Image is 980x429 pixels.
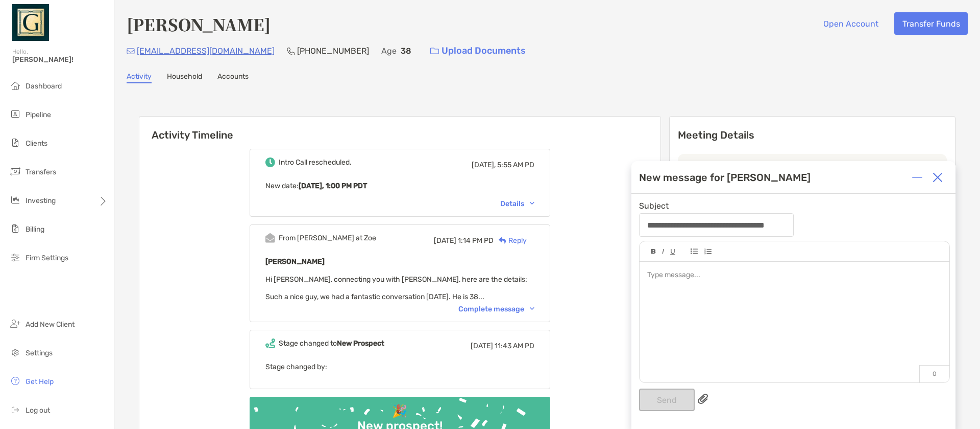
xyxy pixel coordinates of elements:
button: Transfer Funds [894,12,968,35]
img: Chevron icon [530,202,534,205]
img: investing icon [9,194,21,206]
span: Investing [26,196,56,205]
span: Settings [26,349,53,357]
span: Add New Client [26,320,75,329]
label: Subject [639,201,669,210]
img: Event icon [265,157,275,167]
span: Log out [26,406,50,415]
p: 0 [919,365,949,382]
img: Expand or collapse [912,172,922,183]
img: add_new_client icon [9,318,21,330]
span: Dashboard [26,82,62,91]
img: firm-settings icon [9,251,21,263]
img: Event icon [265,338,275,348]
span: Pipeline [26,110,51,119]
h4: [PERSON_NAME] [127,12,271,36]
p: 38 [401,44,411,57]
span: Clients [26,139,47,148]
a: Household [167,72,202,83]
span: Get Help [26,377,54,386]
b: [PERSON_NAME] [265,257,325,266]
div: 🎉 [388,404,411,419]
img: billing icon [9,222,21,235]
button: Open Account [815,12,886,35]
img: Event icon [265,233,275,243]
img: logout icon [9,403,21,416]
img: paperclip attachments [698,394,708,404]
span: Firm Settings [26,254,68,262]
span: Hi [PERSON_NAME], connecting you with [PERSON_NAME], here are the details: Such a nice guy, we ha... [265,275,527,301]
div: Details [500,199,534,208]
span: 5:55 AM PD [497,161,534,169]
img: Editor control icon [704,249,712,255]
a: Upload Documents [424,40,532,62]
img: Chevron icon [530,307,534,310]
h6: Activity Timeline [139,117,660,141]
img: Editor control icon [691,249,698,254]
div: Intro Call rescheduled. [279,158,352,167]
span: 1:14 PM PD [458,236,494,245]
p: Meeting Details [678,129,947,142]
p: Age [381,44,397,57]
p: New date : [265,179,534,192]
span: [DATE] [434,236,456,245]
img: Editor control icon [670,249,675,255]
img: dashboard icon [9,79,21,92]
img: Zoe Logo [12,4,49,41]
img: Email Icon [127,48,135,54]
p: [EMAIL_ADDRESS][DOMAIN_NAME] [137,44,275,57]
b: [DATE], 1:00 PM PDT [299,182,367,190]
p: [PHONE_NUMBER] [297,44,369,57]
img: Phone Icon [287,47,295,55]
img: pipeline icon [9,108,21,120]
img: Editor control icon [651,249,656,254]
div: Stage changed to [279,339,384,348]
a: Activity [127,72,152,83]
span: Transfers [26,168,56,176]
span: 11:43 AM PD [495,342,534,350]
img: get-help icon [9,375,21,387]
span: Billing [26,225,44,234]
img: clients icon [9,137,21,149]
img: settings icon [9,346,21,358]
span: [DATE], [472,161,496,169]
span: [PERSON_NAME]! [12,55,108,64]
div: New message for [PERSON_NAME] [639,171,811,184]
b: New Prospect [337,339,384,348]
a: Accounts [217,72,249,83]
img: transfers icon [9,165,21,177]
img: Editor control icon [662,249,664,254]
img: button icon [430,48,439,55]
span: [DATE] [471,342,493,350]
img: Reply icon [499,237,506,244]
p: Stage changed by: [265,360,534,373]
div: Complete message [458,305,534,313]
img: Close [933,172,943,183]
div: From [PERSON_NAME] at Zoe [279,234,376,242]
div: Reply [494,235,527,246]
